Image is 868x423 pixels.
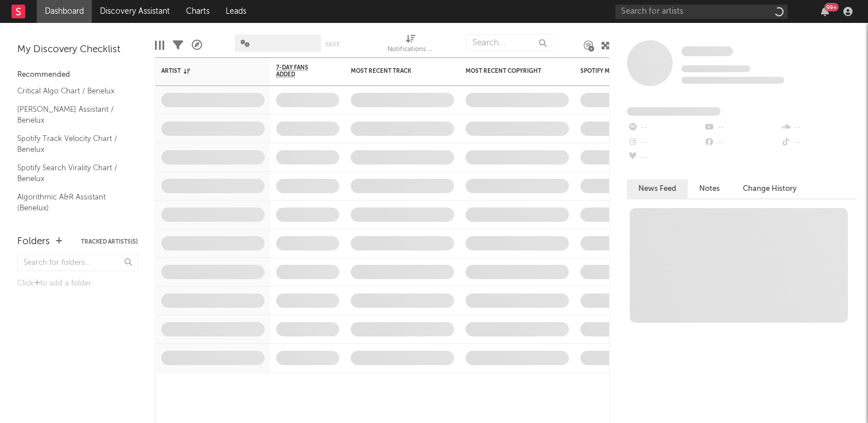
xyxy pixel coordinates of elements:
span: 7-Day Fans Added [276,64,322,78]
div: Click to add a folder. [17,277,138,291]
div: Most Recent Copyright [466,68,552,75]
div: Notifications (Artist) [387,29,433,62]
div: -- [627,135,703,150]
span: Fans Added by Platform [627,107,720,116]
div: Notifications (Artist) [387,43,433,57]
div: -- [627,120,703,135]
input: Search... [466,34,552,52]
a: Algorithmic A&R Assistant (Benelux) [17,191,126,214]
button: News Feed [627,179,688,198]
div: A&R Pipeline [192,29,202,62]
button: 99+ [821,7,829,16]
input: Search for artists [615,5,788,19]
button: Change History [731,179,808,198]
button: Tracked Artists(5) [81,239,138,245]
span: 0 fans last week [681,77,784,84]
div: Edit Columns [155,29,164,62]
a: Critical Algo Chart / Benelux [17,85,126,97]
div: Folders [17,235,50,249]
div: Artist [161,68,247,75]
div: Spotify Monthly Listeners [580,68,666,75]
div: -- [703,120,780,135]
div: Filters [173,29,183,62]
a: [PERSON_NAME] Assistant / Benelux [17,103,126,127]
div: -- [627,150,703,165]
a: Spotify Search Virality Chart / Benelux [17,162,126,185]
div: -- [780,135,857,150]
button: Save [325,41,340,48]
div: -- [780,120,857,135]
input: Search for folders... [17,254,138,271]
span: Some Artist [681,46,733,56]
div: Recommended [17,68,138,82]
span: Tracking Since: [DATE] [681,65,750,72]
a: Spotify Track Velocity Chart / Benelux [17,132,126,156]
button: Notes [688,179,731,198]
a: Some Artist [681,46,733,57]
div: Most Recent Track [351,68,437,75]
div: -- [703,135,780,150]
div: My Discovery Checklist [17,43,138,57]
div: 99 + [824,3,839,11]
